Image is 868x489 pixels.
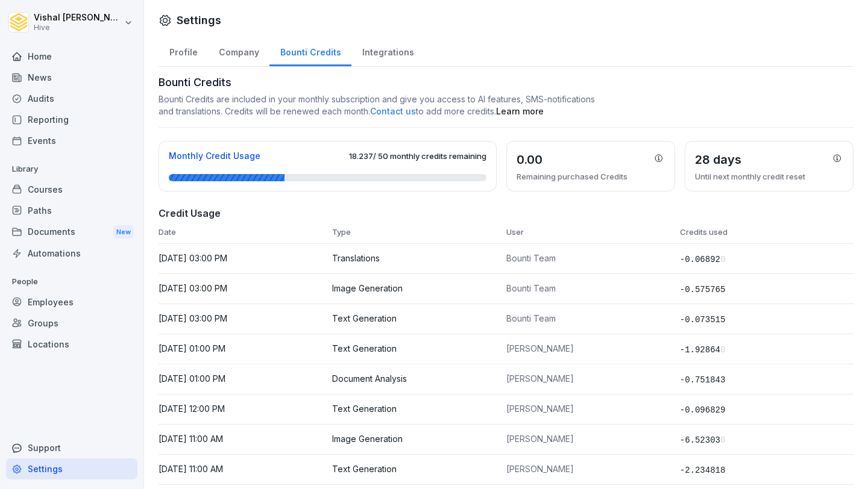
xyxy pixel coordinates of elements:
[6,179,137,200] a: Courses
[332,227,351,237] span: Type
[332,403,506,414] p: Text Generation
[6,88,137,109] a: Audits
[680,375,726,385] span: -0.751843
[6,437,137,458] div: Support
[720,255,725,264] span: 0
[695,151,741,168] h3: 28 days
[680,285,726,294] span: -0.575765
[680,255,726,264] span: -0.06892
[6,109,137,130] a: Reporting
[506,313,680,324] p: Bounti Team
[159,464,332,475] p: [DATE] 11:00 AM
[6,243,137,264] a: Automations
[159,283,332,294] p: [DATE] 03:00 PM
[159,313,332,324] p: [DATE] 03:00 PM
[332,464,506,475] p: Text Generation
[159,206,854,220] h4: Credit Usage
[506,227,524,237] span: User
[506,403,680,414] p: [PERSON_NAME]
[159,373,332,384] p: [DATE] 01:00 PM
[720,345,725,355] span: 0
[34,13,122,23] p: Vishal [PERSON_NAME]
[332,373,506,384] p: Document Analysis
[6,160,137,179] p: Library
[159,74,854,91] h1: Bounti Credits
[6,200,137,221] a: Paths
[159,343,332,354] p: [DATE] 01:00 PM
[6,272,137,291] p: People
[159,403,332,414] p: [DATE] 12:00 PM
[332,313,506,324] p: Text Generation
[506,434,680,444] p: [PERSON_NAME]
[680,435,726,445] span: -6.52303
[6,334,137,355] a: Locations
[159,253,332,264] p: [DATE] 03:00 PM
[695,172,805,181] p: Until next monthly credit reset
[517,172,627,181] p: Remaining purchased Credits
[332,434,506,444] p: Image Generation
[496,106,544,116] a: Learn more
[159,36,208,66] a: Profile
[6,313,137,334] a: Groups
[680,227,728,237] span: Credits used
[6,130,137,151] a: Events
[680,315,726,325] span: -0.073515
[159,434,332,444] p: [DATE] 11:00 AM
[506,343,680,354] p: [PERSON_NAME]
[720,435,725,445] span: 0
[680,466,726,475] span: -2.234818
[177,12,221,28] h1: Settings
[113,225,134,239] div: New
[6,291,137,313] a: Employees
[349,151,486,161] span: 18.237 / 50 monthly credits remaining
[6,221,137,243] a: DocumentsNew
[517,151,542,168] h3: 0.00
[506,464,680,475] p: [PERSON_NAME]
[6,67,137,88] a: News
[506,283,680,294] p: Bounti Team
[159,93,605,117] p: Bounti Credits are included in your monthly subscription and give you access to AI features, SMS-...
[680,345,726,355] span: -1.92864
[351,36,424,66] a: Integrations
[680,405,726,415] span: -0.096829
[370,106,416,116] span: Contact us
[34,23,122,32] p: Hive
[506,373,680,384] p: [PERSON_NAME]
[332,283,506,294] p: Image Generation
[169,152,260,160] h3: Monthly Credit Usage
[6,458,137,479] a: Settings
[332,253,506,264] p: Translations
[269,36,351,66] a: Bounti Credits
[159,227,176,237] span: Date
[506,253,680,264] p: Bounti Team
[6,221,137,243] div: Documents
[6,46,137,67] a: Home
[208,36,269,66] a: Company
[332,343,506,354] p: Text Generation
